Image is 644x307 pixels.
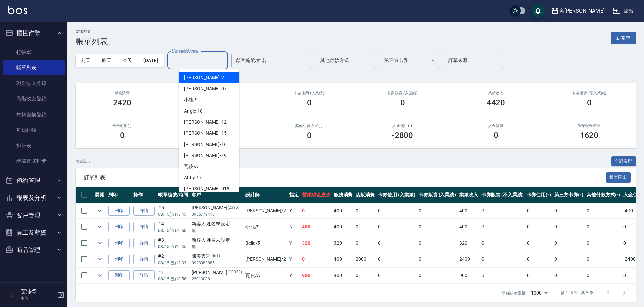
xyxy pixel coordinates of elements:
[610,5,636,17] button: 登出
[457,91,534,95] h2: 業績收入
[417,268,458,283] td: 0
[376,268,417,283] td: 0
[561,290,593,296] p: 第 1–5 筆 共 5 筆
[192,260,242,266] p: 0928083885
[553,187,585,203] th: 第三方卡券(-)
[84,91,161,95] h3: 服務消費
[184,130,227,137] span: [PERSON_NAME] -15
[158,260,188,266] p: 08/15 (五) 12:33
[158,276,188,282] p: 08/15 (五) 10:56
[227,204,239,211] p: (2395)
[458,203,480,219] td: 400
[531,4,545,18] button: save
[158,244,188,250] p: 08/15 (五) 12:35
[288,203,300,219] td: Y
[417,203,458,219] td: 0
[192,276,242,282] p: 25013088
[133,270,155,281] a: 詳情
[585,268,622,283] td: 0
[192,204,242,211] div: [PERSON_NAME]
[487,98,505,108] h3: 4420
[458,235,480,251] td: 320
[133,238,155,248] a: 詳情
[354,187,376,203] th: 店販消費
[553,251,585,267] td: 0
[417,187,458,203] th: 卡券販賣 (入業績)
[553,203,585,219] td: 0
[551,124,628,128] h2: 營業現金應收
[192,220,242,227] div: 新客人 姓名未設定
[417,251,458,267] td: 0
[606,174,631,180] a: 報表匯出
[606,172,631,183] button: 報表匯出
[184,119,227,126] span: [PERSON_NAME] -12
[354,268,376,283] td: 0
[480,268,525,283] td: 0
[84,124,161,128] h2: 卡券使用(-)
[158,227,188,234] p: 08/15 (五) 12:50
[354,203,376,219] td: 0
[585,251,622,267] td: 0
[288,235,300,251] td: Y
[184,174,202,181] span: Abby -17
[458,251,480,267] td: 2400
[177,91,254,95] h2: 店販消費
[300,235,332,251] td: 320
[417,219,458,235] td: 0
[95,222,105,232] button: expand row
[96,54,117,67] button: 昨天
[332,268,354,283] td: 900
[156,251,190,267] td: #2
[172,49,198,54] label: 設計師編號/姓名
[392,131,413,140] h3: -2800
[133,254,155,265] a: 詳情
[480,251,525,267] td: 0
[288,219,300,235] td: N
[3,224,65,241] button: 員工及薪資
[76,158,94,164] p: 共 5 筆, 1 / 1
[553,268,585,283] td: 0
[113,98,132,108] h3: 2420
[93,187,107,203] th: 展開
[307,98,312,108] h3: 0
[458,268,480,283] td: 900
[300,203,332,219] td: 0
[156,235,190,251] td: #3
[288,251,300,267] td: Y
[611,156,636,167] button: 全部展開
[184,163,198,170] span: 瓦皮 -A
[76,54,96,67] button: 前天
[580,131,599,140] h3: 1620
[76,30,108,34] h2: ORDERS
[307,131,312,140] h3: 0
[525,251,553,267] td: 0
[190,187,244,203] th: 客戶
[244,187,288,203] th: 設計師
[480,187,525,203] th: 卡券販賣 (不入業績)
[332,219,354,235] td: 400
[21,295,55,301] p: 主管
[525,219,553,235] td: 0
[158,211,188,217] p: 08/15 (五) 13:45
[184,108,203,115] span: Angle -10
[3,189,65,207] button: 報表及分析
[585,235,622,251] td: 0
[177,124,254,128] h2: 第三方卡券(-)
[480,203,525,219] td: 0
[3,122,65,138] a: 每日結帳
[458,219,480,235] td: 400
[376,203,417,219] td: 0
[138,54,164,67] button: [DATE]
[427,55,438,66] button: Open
[417,235,458,251] td: 0
[3,241,65,259] button: 商品管理
[184,74,224,81] span: [PERSON_NAME] -2
[156,203,190,219] td: #5
[244,235,288,251] td: Bella /5
[480,219,525,235] td: 0
[458,187,480,203] th: 業績收入
[227,269,242,276] p: (C0023)
[244,203,288,219] td: [PERSON_NAME] /2
[300,187,332,203] th: 營業現金應收
[184,185,229,192] span: [PERSON_NAME] -018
